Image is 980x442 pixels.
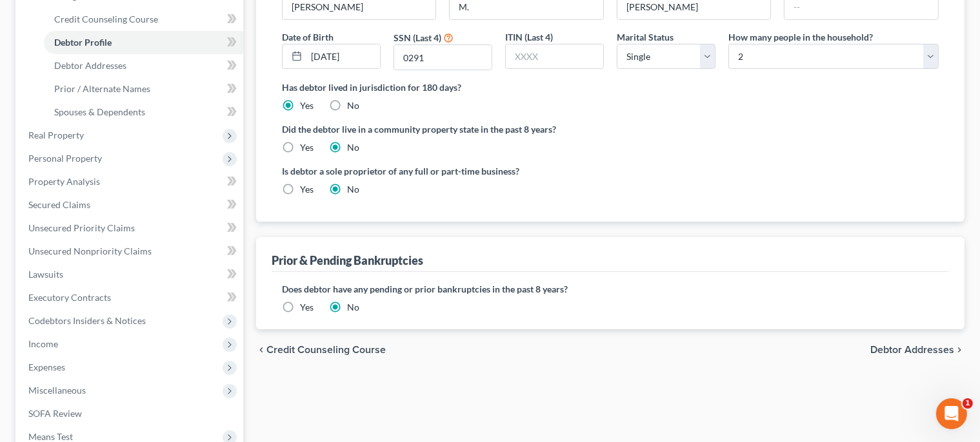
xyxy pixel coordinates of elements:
span: Lawsuits [28,269,63,280]
label: Yes [300,99,314,112]
span: Income [28,338,58,349]
a: SOFA Review [18,402,243,425]
span: Credit Counseling Course [266,345,386,355]
label: Yes [300,301,314,314]
div: Prior & Pending Bankruptcies [272,253,423,268]
a: Lawsuits [18,263,243,286]
label: Has debtor lived in jurisdiction for 180 days? [282,81,939,94]
a: Property Analysis [18,170,243,193]
a: Prior / Alternate Names [44,77,243,101]
button: Debtor Addresses chevron_right [870,345,965,355]
span: Real Property [28,130,84,140]
span: Means Test [28,431,73,442]
a: Unsecured Nonpriority Claims [18,240,243,263]
a: Secured Claims [18,193,243,216]
a: Executory Contracts [18,286,243,309]
label: Yes [300,141,314,154]
input: XXXX [394,45,492,70]
span: Debtor Addresses [870,345,954,355]
span: Unsecured Priority Claims [28,222,135,233]
a: Credit Counseling Course [44,8,243,31]
button: chevron_left Credit Counseling Course [256,345,386,355]
a: Unsecured Priority Claims [18,216,243,240]
label: Yes [300,183,314,196]
label: Does debtor have any pending or prior bankruptcies in the past 8 years? [282,282,939,296]
span: Personal Property [28,153,102,164]
span: Secured Claims [28,199,90,210]
span: Prior / Alternate Names [54,83,150,94]
i: chevron_left [256,345,266,355]
label: SSN (Last 4) [394,31,441,44]
label: Did the debtor live in a community property state in the past 8 years? [282,122,939,136]
span: Debtor Profile [54,37,112,48]
label: No [347,301,359,314]
label: Is debtor a sole proprietor of any full or part-time business? [282,164,604,178]
label: ITIN (Last 4) [505,30,553,44]
input: XXXX [506,44,603,69]
span: Debtor Addresses [54,60,126,71]
span: Miscellaneous [28,385,86,396]
i: chevron_right [954,345,965,355]
span: 1 [963,398,973,408]
span: Unsecured Nonpriority Claims [28,245,152,256]
label: No [347,99,359,112]
iframe: Intercom live chat [936,398,967,429]
label: Marital Status [617,30,674,44]
input: MM/DD/YYYY [306,44,380,69]
label: How many people in the household? [728,30,873,44]
span: Codebtors Insiders & Notices [28,315,146,326]
span: Spouses & Dependents [54,106,145,117]
span: Credit Counseling Course [54,14,158,24]
label: No [347,141,359,154]
a: Spouses & Dependents [44,101,243,124]
span: Executory Contracts [28,292,111,303]
a: Debtor Profile [44,31,243,54]
a: Debtor Addresses [44,54,243,77]
label: Date of Birth [282,30,334,44]
label: No [347,183,359,196]
span: SOFA Review [28,408,82,419]
span: Expenses [28,361,65,372]
span: Property Analysis [28,176,100,187]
